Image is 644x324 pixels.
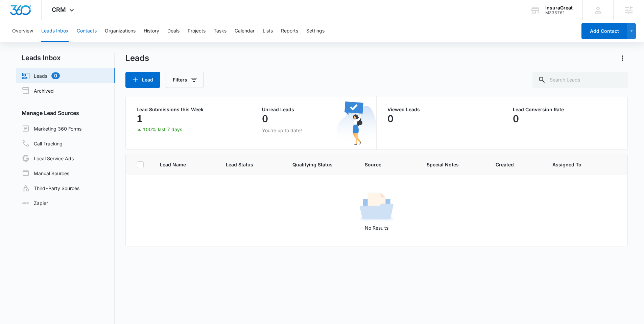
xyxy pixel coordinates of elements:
a: Manual Sources [22,169,69,177]
button: Tasks [214,20,226,42]
button: Projects [188,20,206,42]
p: 0 [513,113,519,124]
span: Assigned To [552,161,581,168]
div: Domain: [DOMAIN_NAME] [18,18,74,23]
a: Zapier [22,200,48,207]
button: Add Contact [581,23,627,39]
p: 100% last 7 days [143,127,182,132]
img: website_grey.svg [11,18,16,23]
button: Lists [263,20,273,42]
p: Unread Leads [262,107,365,112]
img: tab_keywords_by_traffic_grey.svg [67,39,73,45]
button: Deals [167,20,180,42]
input: Search Leads [532,72,628,88]
p: 0 [262,113,268,124]
p: 1 [137,113,143,124]
p: No Results [126,224,627,231]
a: Archived [22,87,54,95]
h3: Manage Lead Sources [16,109,115,117]
button: Overview [12,20,33,42]
div: account name [545,5,573,10]
button: Filters [166,72,204,88]
button: Contacts [77,20,97,42]
span: Source [365,161,410,168]
span: Created [496,161,536,168]
button: Lead [125,72,160,88]
span: Lead Status [226,161,276,168]
button: History [144,20,159,42]
h1: Leads [125,53,149,63]
span: Qualifying Status [292,161,349,168]
div: Domain Overview [26,40,61,44]
img: logo_orange.svg [11,11,16,16]
button: Settings [306,20,325,42]
h2: Leads Inbox [16,53,115,63]
p: Lead Submissions this Week [137,107,240,112]
a: Marketing 360 Forms [22,124,81,133]
button: Reports [281,20,298,42]
button: Actions [617,53,628,64]
p: Viewed Leads [387,107,491,112]
a: Third-Party Sources [22,184,79,192]
p: 0 [387,113,393,124]
div: v 4.0.25 [19,11,33,16]
p: Lead Conversion Rate [513,107,617,112]
p: You’re up to date! [262,127,365,134]
button: Organizations [105,20,136,42]
a: Leads0 [22,72,60,80]
span: Special Notes [427,161,479,168]
button: Calendar [235,20,255,42]
img: No Results [360,190,393,224]
img: tab_domain_overview_orange.svg [18,39,24,45]
a: Call Tracking [22,139,63,147]
span: Lead Name [160,161,210,168]
button: Leads Inbox [41,20,69,42]
a: Local Service Ads [22,154,74,162]
div: account id [545,10,573,15]
div: Keywords by Traffic [75,40,114,44]
span: CRM [52,6,66,13]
